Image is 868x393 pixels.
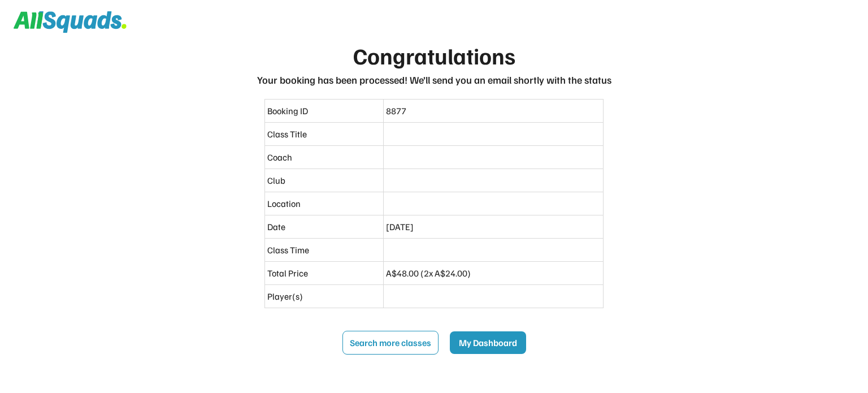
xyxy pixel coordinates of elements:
img: Squad%20Logo.svg [14,11,127,33]
div: Booking ID [267,104,381,118]
div: 8877 [386,104,601,118]
div: [DATE] [386,220,601,234]
div: Class Time [267,243,381,257]
div: Club [267,174,381,187]
div: Coach [267,150,381,164]
div: A$48.00 (2x A$24.00) [386,266,601,280]
div: Player(s) [267,290,381,303]
div: Class Title [267,127,381,141]
div: Total Price [267,266,381,280]
div: Location [267,197,381,210]
div: Your booking has been processed! We’ll send you an email shortly with the status [257,72,611,88]
div: Date [267,220,381,234]
button: Search more classes [342,331,439,355]
div: Congratulations [353,38,515,72]
button: My Dashboard [450,331,526,354]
